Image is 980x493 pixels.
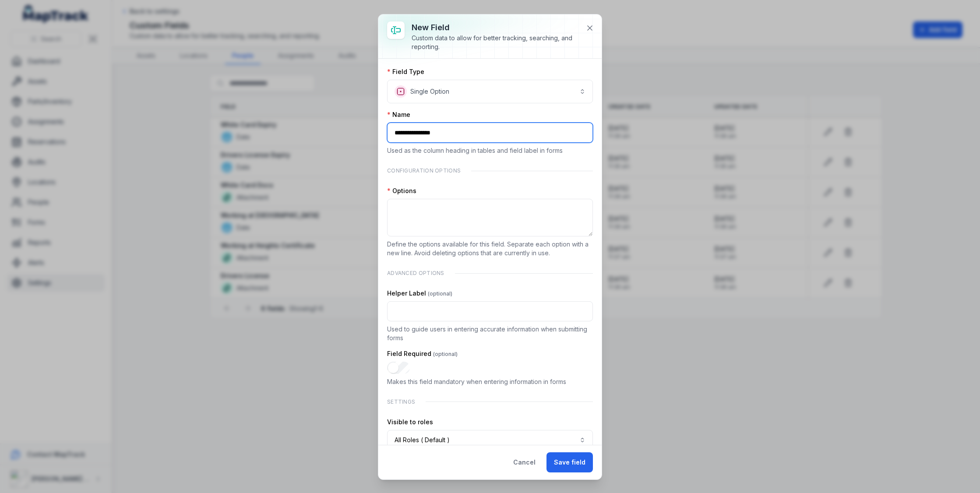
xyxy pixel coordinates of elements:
label: Options [387,187,416,195]
input: :rjr:-form-item-label [387,123,593,143]
button: Cancel [506,452,543,472]
label: Visible to roles [387,418,433,426]
div: Advanced Options [387,264,593,282]
label: Helper Label [387,289,452,298]
input: :rjt:-form-item-label [387,301,593,321]
label: Field Type [387,67,424,76]
p: Used as the column heading in tables and field label in forms [387,146,593,155]
div: Settings [387,393,593,411]
p: Used to guide users in entering accurate information when submitting forms [387,325,593,342]
div: Configuration Options [387,162,593,180]
button: Save field [546,452,593,472]
button: All Roles ( Default ) [387,430,593,450]
label: Name [387,110,410,119]
p: Define the options available for this field. Separate each option with a new line. Avoid deleting... [387,240,593,257]
p: Makes this field mandatory when entering information in forms [387,377,593,386]
button: Single Option [387,80,593,103]
h3: New field [412,21,579,34]
label: Field Required [387,349,458,358]
div: Custom data to allow for better tracking, searching, and reporting. [412,34,579,51]
input: :rju:-form-item-label [387,362,410,374]
textarea: :rjs:-form-item-label [387,199,593,236]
